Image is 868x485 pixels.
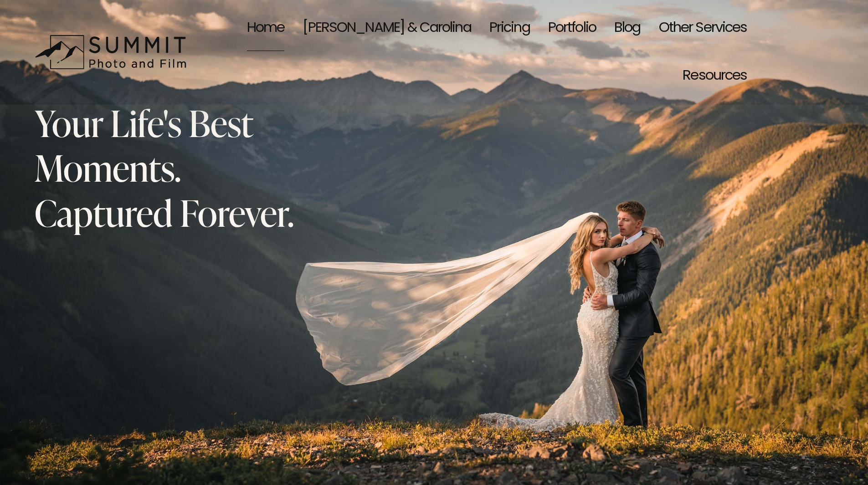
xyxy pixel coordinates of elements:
span: Other Services [659,6,747,51]
span: Resources [683,54,747,99]
h2: Your Life's Best Moments. Captured Forever. [35,100,331,235]
a: Portfolio [548,5,596,52]
img: Summit Photo and Film [35,35,192,70]
a: Blog [614,5,641,52]
a: Home [247,5,285,52]
a: folder dropdown [683,52,747,100]
a: [PERSON_NAME] & Carolina [303,5,471,52]
a: Pricing [489,5,530,52]
a: folder dropdown [659,5,747,52]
